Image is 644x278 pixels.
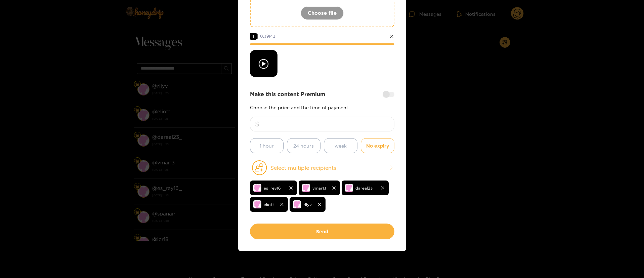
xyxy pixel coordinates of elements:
[324,138,357,153] button: week
[264,184,283,192] span: es_rey16_
[250,33,257,40] span: 1
[250,105,394,110] p: Choose the price and the time of payment
[301,6,344,20] button: Choose file
[293,142,314,150] span: 24 hours
[345,184,353,192] img: no-avatar.png
[250,90,325,98] strong: Make this content Premium
[250,224,394,239] button: Send
[260,142,274,150] span: 1 hour
[287,138,320,153] button: 24 hours
[355,184,375,192] span: dareal23_
[250,138,284,153] button: 1 hour
[260,34,275,38] span: 0.39 MB
[366,142,389,150] span: No expiry
[303,201,312,208] span: rllyv
[335,142,347,150] span: week
[361,138,394,153] button: No expiry
[253,200,261,208] img: no-avatar.png
[293,200,301,208] img: no-avatar.png
[250,160,394,175] button: Select multiple recipients
[264,201,274,208] span: eliott
[253,184,261,192] img: no-avatar.png
[312,184,326,192] span: vmar13
[302,184,310,192] img: no-avatar.png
